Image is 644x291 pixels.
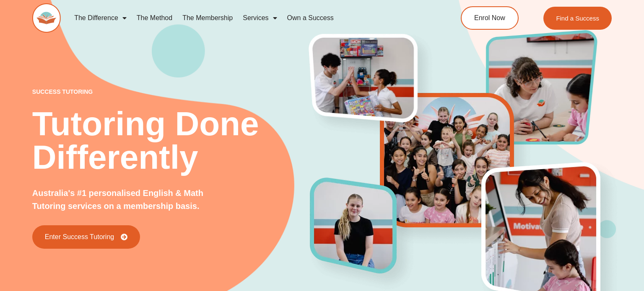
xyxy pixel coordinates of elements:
p: success tutoring [32,89,311,95]
p: Australia's #1 personalised English & Math Tutoring services on a membership basis. [32,187,235,213]
span: Enter Success Tutoring [45,234,114,240]
a: The Method [132,8,177,28]
a: Own a Success [282,8,339,28]
h2: Tutoring Done Differently [32,107,311,174]
a: The Difference [69,8,132,28]
span: Enrol Now [474,15,505,21]
a: Find a Success [544,7,612,30]
a: Enrol Now [461,6,519,30]
a: Services [238,8,282,28]
span: Find a Success [556,15,600,21]
a: Enter Success Tutoring [32,225,140,249]
a: The Membership [177,8,238,28]
nav: Menu [69,8,427,28]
